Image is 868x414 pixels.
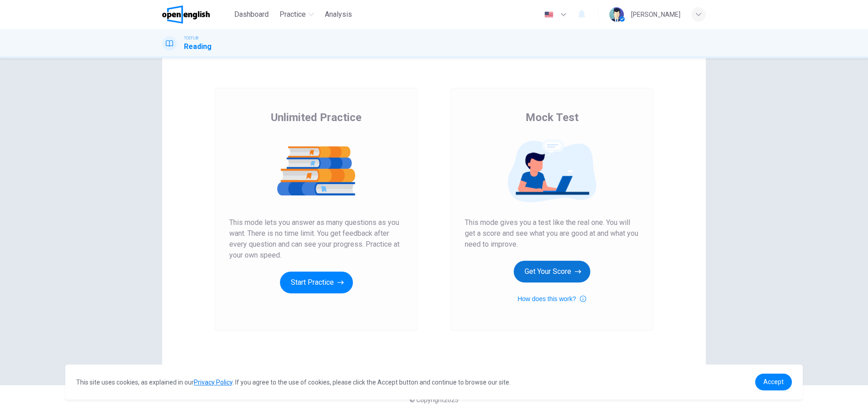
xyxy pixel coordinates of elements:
[543,11,555,18] img: en
[184,35,198,41] span: TOEFL®
[410,396,458,404] span: © Copyright 2025
[184,41,212,52] h1: Reading
[321,6,356,23] button: Analysis
[65,365,803,399] div: cookieconsent
[162,5,210,24] img: OpenEnglish logo
[517,293,586,304] button: How does this work?
[162,5,231,24] a: OpenEnglish logo
[231,6,272,23] button: Dashboard
[755,374,792,390] a: dismiss cookie message
[276,6,318,23] button: Practice
[763,378,784,385] span: Accept
[229,217,403,261] span: This mode lets you answer as many questions as you want. There is no time limit. You get feedback...
[465,217,639,250] span: This mode gives you a test like the real one. You will get a score and see what you are good at a...
[631,9,680,20] div: [PERSON_NAME]
[194,379,232,386] a: Privacy Policy
[526,110,579,125] span: Mock Test
[280,272,353,293] button: Start Practice
[325,9,352,20] span: Analysis
[76,379,511,386] span: This site uses cookies, as explained in our . If you agree to the use of cookies, please click th...
[271,110,362,125] span: Unlimited Practice
[234,9,269,20] span: Dashboard
[514,261,590,282] button: Get Your Score
[280,9,306,20] span: Practice
[609,7,624,22] img: Profile picture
